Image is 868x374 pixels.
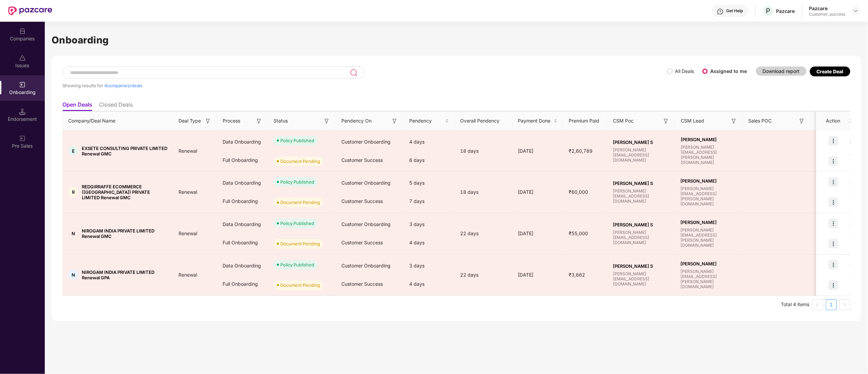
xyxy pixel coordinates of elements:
[512,147,563,155] div: [DATE]
[826,300,836,310] a: 1
[404,174,455,192] div: 5 days
[404,192,455,210] div: 7 days
[512,188,563,196] div: [DATE]
[223,117,240,125] span: Process
[404,112,455,130] th: Pendency
[829,198,838,207] img: icon
[273,117,288,125] span: Status
[681,227,738,248] span: [PERSON_NAME][EMAIL_ADDRESS][PERSON_NAME][DOMAIN_NAME]
[8,6,52,15] img: New Pazcare Logo
[19,108,26,115] img: svg+xml;base64,PHN2ZyB3aWR0aD0iMTQuNSIgaGVpZ2h0PSIxNC41IiB2aWV3Qm94PSIwIDAgMTYgMTYiIGZpbGw9Im5vbm...
[853,8,858,14] img: svg+xml;base64,PHN2ZyBpZD0iRHJvcGRvd24tMzJ4MzIiIHhtbG5zPSJodHRwOi8vd3d3LnczLm9yZy8yMDAwL3N2ZyIgd2...
[613,188,670,204] span: [PERSON_NAME][EMAIL_ADDRESS][DOMAIN_NAME]
[217,151,268,169] div: Full Onboarding
[280,240,320,247] div: Document Pending
[217,215,268,233] div: Data Onboarding
[404,257,455,275] div: 3 days
[217,233,268,252] div: Full Onboarding
[776,8,795,14] div: Pazcare
[681,117,704,125] span: CSM Lead
[104,83,143,88] span: 4 companies/deals
[843,303,847,307] span: right
[217,257,268,275] div: Data Onboarding
[455,230,512,237] div: 22 days
[455,112,512,130] th: Overall Pendency
[829,239,838,248] img: icon
[613,147,670,163] span: [PERSON_NAME][EMAIL_ADDRESS][DOMAIN_NAME]
[829,219,838,228] img: icon
[19,28,26,35] img: svg+xml;base64,PHN2ZyBpZD0iQ29tcGFuaWVzIiB4bWxucz0iaHR0cDovL3d3dy53My5vcmcvMjAwMC9zdmciIHdpZHRoPS...
[68,228,78,239] div: N
[82,269,168,280] span: NIROGAM INDIA PRIVATE LIMITED Renewal GPA
[731,118,737,125] img: svg+xml;base64,PHN2ZyB3aWR0aD0iMTYiIGhlaWdodD0iMTYiIHZpZXdCb3g9IjAgMCAxNiAxNiIgZmlsbD0ibm9uZSIgeG...
[62,101,92,111] li: Open Deals
[173,272,203,278] span: Renewal
[812,299,823,310] li: Previous Page
[613,230,670,245] span: [PERSON_NAME][EMAIL_ADDRESS][DOMAIN_NAME]
[280,179,314,185] div: Policy Published
[812,299,823,310] button: left
[839,299,850,310] button: right
[681,261,738,266] span: [PERSON_NAME]
[829,177,838,187] img: icon
[280,137,314,144] div: Policy Published
[341,281,383,287] span: Customer Success
[816,112,850,130] th: Action
[681,186,738,206] span: [PERSON_NAME][EMAIL_ADDRESS][PERSON_NAME][DOMAIN_NAME]
[341,221,391,227] span: Customer Onboarding
[19,135,26,142] img: svg+xml;base64,PHN2ZyB3aWR0aD0iMjAiIGhlaWdodD0iMjAiIHZpZXdCb3g9IjAgMCAyMCAyMCIgZmlsbD0ibm9uZSIgeG...
[816,303,820,307] span: left
[681,137,738,142] span: [PERSON_NAME]
[173,148,203,154] span: Renewal
[280,158,320,165] div: Document Pending
[613,181,670,186] span: [PERSON_NAME] S
[19,55,26,61] img: svg+xml;base64,PHN2ZyBpZD0iSXNzdWVzX2Rpc2FibGVkIiB4bWxucz0iaHR0cDovL3d3dy53My5vcmcvMjAwMC9zdmciIH...
[280,261,314,268] div: Policy Published
[68,187,78,197] div: R
[563,230,593,236] span: ₹55,000
[809,5,846,12] div: Pazcare
[341,117,372,125] span: Pendency On
[711,68,747,74] label: Assigned to me
[455,188,512,196] div: 18 days
[82,184,168,200] span: REDGIRRAFFE ECOMMERCE ([GEOGRAPHIC_DATA]) PRIVATE LIMITED Renewal GMC
[52,33,861,48] h1: Onboarding
[341,240,383,245] span: Customer Success
[82,228,168,239] span: NIROGAM INDIA PRIVATE LIMITED Renewal GMC
[681,178,738,184] span: [PERSON_NAME]
[19,81,26,88] img: svg+xml;base64,PHN2ZyB3aWR0aD0iMjAiIGhlaWdodD0iMjAiIHZpZXdCb3g9IjAgMCAyMCAyMCIgZmlsbD0ibm9uZSIgeG...
[280,199,320,206] div: Document Pending
[341,198,383,204] span: Customer Success
[613,222,670,227] span: [PERSON_NAME] S
[341,180,391,186] span: Customer Onboarding
[675,68,694,74] label: All Deals
[404,233,455,252] div: 4 days
[809,12,846,17] div: Customer_success
[62,83,667,88] div: Showing results for
[391,118,398,125] img: svg+xml;base64,PHN2ZyB3aWR0aD0iMTYiIGhlaWdodD0iMTYiIHZpZXdCb3g9IjAgMCAxNiAxNiIgZmlsbD0ibm9uZSIgeG...
[217,133,268,151] div: Data Onboarding
[681,145,738,165] span: [PERSON_NAME][EMAIL_ADDRESS][PERSON_NAME][DOMAIN_NAME]
[409,117,444,125] span: Pendency
[455,271,512,279] div: 22 days
[681,269,738,289] span: [PERSON_NAME][EMAIL_ADDRESS][PERSON_NAME][DOMAIN_NAME]
[512,112,563,130] th: Payment Done
[63,112,173,130] th: Company/Deal Name
[404,275,455,293] div: 4 days
[663,118,669,125] img: svg+xml;base64,PHN2ZyB3aWR0aD0iMTYiIGhlaWdodD0iMTYiIHZpZXdCb3g9IjAgMCAxNiAxNiIgZmlsbD0ibm9uZSIgeG...
[217,192,268,210] div: Full Onboarding
[350,69,358,77] img: svg+xml;base64,PHN2ZyB3aWR0aD0iMjQiIGhlaWdodD0iMjUiIHZpZXdCb3g9IjAgMCAyNCAyNSIgZmlsbD0ibm9uZSIgeG...
[727,8,743,14] div: Get Help
[455,147,512,155] div: 18 days
[518,117,552,125] span: Payment Done
[173,189,203,195] span: Renewal
[613,271,670,286] span: [PERSON_NAME][EMAIL_ADDRESS][DOMAIN_NAME]
[217,174,268,192] div: Data Onboarding
[829,136,838,146] img: icon
[68,270,78,280] div: N
[829,280,838,290] img: icon
[829,260,838,269] img: icon
[512,230,563,237] div: [DATE]
[563,189,593,195] span: ₹60,000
